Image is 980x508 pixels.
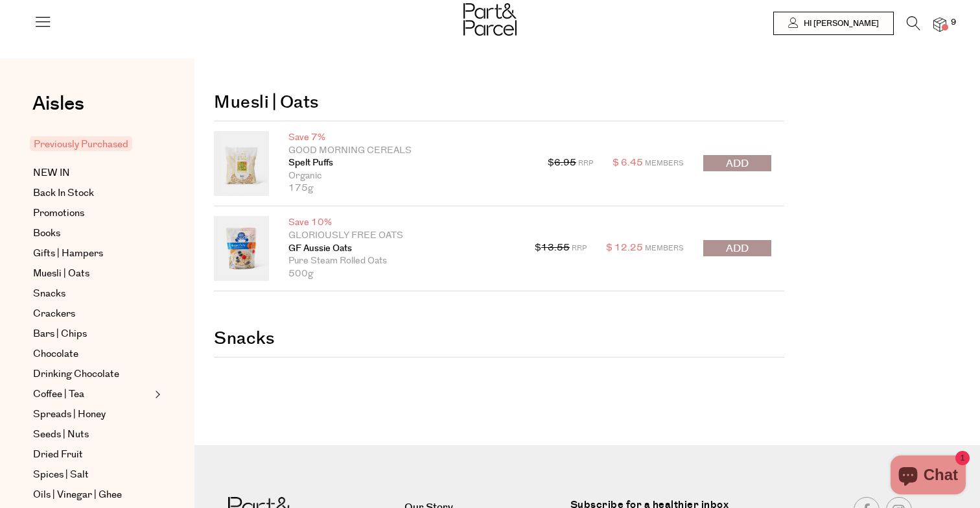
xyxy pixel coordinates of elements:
a: Books [33,226,151,241]
span: Spices | Salt [33,467,89,483]
a: Dried Fruit [33,447,151,463]
p: Save 10% [288,217,515,230]
a: NEW IN [33,165,151,181]
a: Spelt Puffs [288,157,528,170]
a: Crackers [33,306,151,322]
span: NEW IN [33,165,70,181]
s: 6.95 [554,156,576,169]
a: Bars | Chips [33,326,151,342]
a: Snacks [33,286,151,302]
a: Aisles [32,94,84,127]
a: GF Aussie Oats [288,243,515,256]
a: Oils | Vinegar | Ghee [33,487,151,503]
span: Members [645,243,684,253]
a: Spices | Salt [33,467,151,483]
a: Chocolate [33,346,151,362]
p: Good Morning Cereals [288,145,528,158]
span: Hi [PERSON_NAME] [800,18,879,29]
span: Gifts | Hampers [33,246,103,261]
span: Seeds | Nuts [33,427,89,442]
span: Drinking Chocolate [33,367,119,382]
p: 175g [288,182,528,195]
span: 9 [948,17,959,29]
p: 500g [288,268,515,281]
a: Previously Purchased [33,136,151,152]
span: Snacks [33,286,65,302]
button: Expand/Collapse Coffee | Tea [152,387,161,402]
span: $ [535,241,541,254]
s: 13.55 [541,241,570,254]
span: Back In Stock [33,186,94,201]
span: Chocolate [33,346,78,362]
h2: Muesli | Oats [214,75,784,121]
a: Back In Stock [33,186,151,201]
span: 12.25 [614,241,643,254]
p: Gloriously Free Oats [288,230,515,243]
h2: Snacks [214,311,784,357]
span: RRP [572,243,587,253]
span: Promotions [33,206,84,221]
p: Organic [288,170,528,183]
span: Spreads | Honey [33,407,106,422]
a: Coffee | Tea [33,387,151,402]
span: Oils | Vinegar | Ghee [33,487,122,503]
span: $ [612,156,619,169]
span: 6.45 [621,156,643,169]
inbox-online-store-chat: Shopify online store chat [887,455,970,498]
a: Gifts | Hampers [33,246,151,261]
span: Members [645,158,684,168]
a: Promotions [33,206,151,221]
a: Hi [PERSON_NAME] [773,12,894,35]
a: 9 [933,18,946,31]
p: Save 7% [288,132,528,145]
a: Spreads | Honey [33,407,151,422]
a: Muesli | Oats [33,266,151,282]
span: RRP [578,158,593,168]
span: $ [606,241,612,254]
span: Books [33,226,60,241]
span: Muesli | Oats [33,266,89,282]
p: Pure Steam Rolled Oats [288,255,515,268]
span: Aisles [32,90,84,118]
span: Coffee | Tea [33,387,84,402]
img: Part&Parcel [463,3,517,36]
span: $ [548,156,554,169]
a: Drinking Chocolate [33,367,151,382]
span: Previously Purchased [30,136,132,151]
a: Seeds | Nuts [33,427,151,442]
span: Bars | Chips [33,326,87,342]
span: Crackers [33,306,75,322]
span: Dried Fruit [33,447,83,463]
